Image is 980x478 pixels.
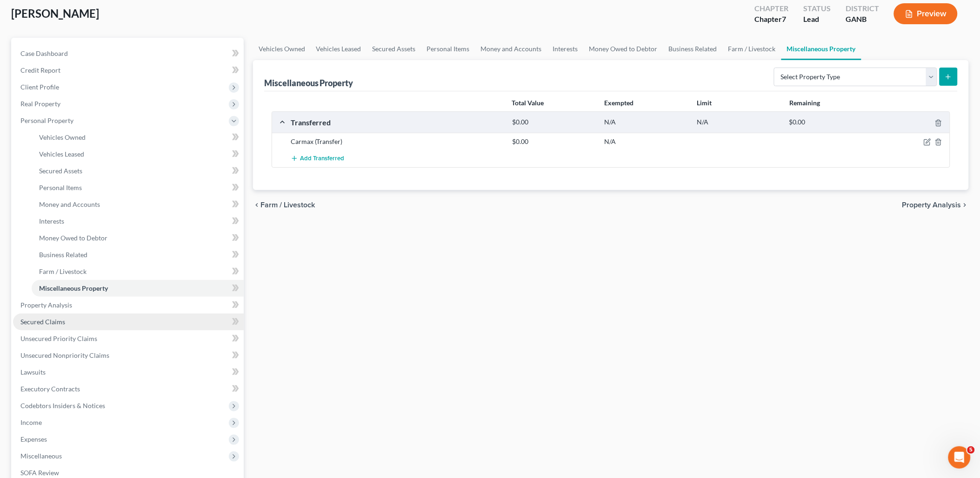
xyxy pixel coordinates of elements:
[32,280,244,297] a: Miscellaneous Property
[13,62,244,79] a: Credit Report
[264,77,353,89] div: Miscellaneous Property
[32,179,244,196] a: Personal Items
[39,251,87,259] span: Business Related
[253,201,315,209] button: chevron_left Farm / Livestock
[20,418,42,426] span: Income
[20,368,46,376] span: Lawsuits
[11,7,99,20] span: [PERSON_NAME]
[20,385,80,393] span: Executory Contracts
[253,201,260,209] i: chevron_left
[20,83,59,91] span: Client Profile
[32,213,244,230] a: Interests
[20,402,105,410] span: Codebtors Insiders & Notices
[32,246,244,263] a: Business Related
[39,200,100,208] span: Money and Accounts
[13,347,244,364] a: Unsecured Nonpriority Claims
[32,263,244,280] a: Farm / Livestock
[663,38,723,60] a: Business Related
[789,99,820,107] strong: Remaining
[253,38,311,60] a: Vehicles Owned
[20,116,73,124] span: Personal Property
[32,163,244,179] a: Secured Assets
[20,100,60,108] span: Real Property
[39,184,82,191] span: Personal Items
[894,3,958,24] button: Preview
[902,201,961,209] span: Property Analysis
[20,318,65,326] span: Secured Claims
[846,3,879,14] div: District
[39,217,64,225] span: Interests
[367,38,421,60] a: Secured Assets
[39,267,87,275] span: Farm / Livestock
[584,38,663,60] a: Money Owed to Debtor
[803,3,831,14] div: Status
[32,196,244,213] a: Money and Accounts
[846,14,879,25] div: GANB
[512,99,544,107] strong: Total Value
[39,167,82,175] span: Secured Assets
[311,38,367,60] a: Vehicles Leased
[20,452,62,460] span: Miscellaneous
[32,146,244,163] a: Vehicles Leased
[20,335,97,342] span: Unsecured Priority Claims
[600,118,693,127] div: N/A
[20,435,47,443] span: Expenses
[32,129,244,146] a: Vehicles Owned
[507,137,600,146] div: $0.00
[421,38,475,60] a: Personal Items
[39,133,86,141] span: Vehicles Owned
[20,351,109,359] span: Unsecured Nonpriority Claims
[13,330,244,347] a: Unsecured Priority Claims
[20,66,60,74] span: Credit Report
[475,38,547,60] a: Money and Accounts
[39,150,84,158] span: Vehicles Leased
[547,38,584,60] a: Interests
[754,14,788,25] div: Chapter
[286,117,507,127] div: Transferred
[902,201,969,209] button: Property Analysis chevron_right
[291,150,345,167] button: Add Transferred
[286,137,507,146] div: Carmax (Transfer)
[785,118,877,127] div: $0.00
[13,381,244,397] a: Executory Contracts
[507,118,600,127] div: $0.00
[32,230,244,246] a: Money Owed to Debtor
[20,469,59,477] span: SOFA Review
[782,14,786,23] span: 7
[754,3,788,14] div: Chapter
[13,364,244,381] a: Lawsuits
[781,38,861,60] a: Miscellaneous Property
[39,234,107,242] span: Money Owed to Debtor
[39,284,108,292] span: Miscellaneous Property
[961,201,969,209] i: chevron_right
[20,301,72,309] span: Property Analysis
[13,314,244,330] a: Secured Claims
[697,99,712,107] strong: Limit
[20,49,68,57] span: Case Dashboard
[605,99,634,107] strong: Exempted
[300,155,345,163] span: Add Transferred
[723,38,781,60] a: Farm / Livestock
[600,137,693,146] div: N/A
[13,45,244,62] a: Case Dashboard
[948,446,971,469] iframe: Intercom live chat
[692,118,785,127] div: N/A
[13,297,244,314] a: Property Analysis
[967,446,975,454] span: 5
[803,14,831,25] div: Lead
[260,201,315,209] span: Farm / Livestock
